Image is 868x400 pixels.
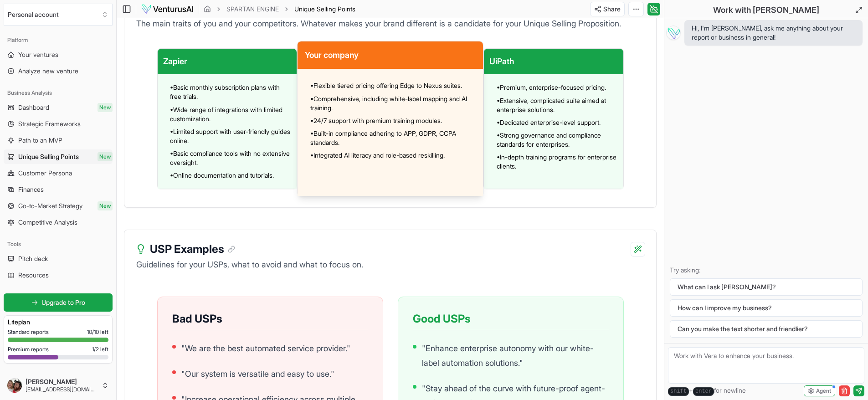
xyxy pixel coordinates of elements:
span: + for newline [668,386,746,396]
h3: Lite plan [8,318,108,327]
a: Upgrade to Pro [4,293,113,312]
button: Select an organization [4,4,113,26]
button: What can I ask [PERSON_NAME]? [670,278,863,296]
p: " Enhance enterprise autonomy with our white-label automation solutions. " [422,341,609,370]
h3: Good USPs [413,312,609,330]
a: Resources [4,268,113,282]
a: Analyze new venture [4,64,113,78]
p: Guidelines for your USPs, what to avoid and what to focus on. [135,258,645,271]
img: ACg8ocJzqO4wl-o1nPtdF6Wq4cn5TfPfCwlsjxsrAz83WavB0GuvUlA=s96-c [7,378,22,393]
span: • Dedicated enterprise-level support. [497,118,601,127]
a: Finances [4,182,113,197]
span: Go-to-Market Strategy [18,201,82,210]
span: • Wide range of integrations with limited customization. [170,105,293,123]
a: Your ventures [4,47,113,62]
span: • Comprehensive, including white-label mapping and AI training. [310,94,476,113]
span: Your ventures [18,50,58,59]
a: Competitive Analysis [4,215,113,230]
p: Try asking: [670,266,863,275]
img: Vera [666,26,681,40]
span: • Flexible tiered pricing offering Edge to Nexus suites. [310,81,462,90]
button: [PERSON_NAME][EMAIL_ADDRESS][DOMAIN_NAME] [4,374,113,396]
span: Standard reports [8,328,49,336]
span: New [98,103,113,112]
span: [EMAIL_ADDRESS][DOMAIN_NAME] [26,386,98,393]
span: Resources [18,271,49,280]
span: Strategic Frameworks [18,119,81,128]
button: Share [590,2,625,16]
a: SPARTAN ENGINE [226,5,279,14]
span: Share [603,5,621,14]
span: • Online documentation and tutorials. [170,171,274,180]
span: [PERSON_NAME] [26,378,98,386]
span: • Built-in compliance adhering to APP, GDPR, CCPA standards. [310,129,476,147]
a: DashboardNew [4,100,113,115]
h3: USP Examples [150,241,235,257]
a: Unique Selling PointsNew [4,149,113,164]
span: • Limited support with user-friendly guides online. [170,127,293,145]
span: Premium reports [8,346,49,353]
span: Agent [816,387,831,395]
p: " Our system is versatile and easy to use. " [181,367,334,381]
span: Finances [18,185,44,194]
span: Analyze new venture [18,67,78,76]
h2: Work with [PERSON_NAME] [713,4,819,16]
span: • Strong governance and compliance standards for enterprises. [497,131,619,149]
span: • Basic compliance tools with no extensive oversight. [170,149,293,167]
span: Unique Selling Points [294,5,355,14]
div: Zapier [158,49,297,74]
span: New [98,152,113,161]
h3: Bad USPs [172,312,368,330]
span: Upgrade to Pro [41,298,85,307]
a: Pitch deck [4,251,113,266]
span: New [98,201,113,210]
span: • Basic monthly subscription plans with free trials. [170,83,293,101]
span: 1 / 2 left [92,346,108,353]
div: Business Analysis [4,86,113,100]
span: • In-depth training programs for enterprise clients. [497,153,619,171]
kbd: enter [693,387,714,396]
nav: breadcrumb [204,5,355,14]
div: Your company [298,41,483,69]
a: Customer Persona [4,166,113,180]
span: Competitive Analysis [18,218,77,227]
span: Hi, I'm [PERSON_NAME], ask me anything about your report or business in general! [692,24,855,42]
span: Path to an MVP [18,136,62,145]
img: logo [141,4,194,15]
span: Customer Persona [18,169,72,178]
span: • Premium, enterprise-focused pricing. [497,83,606,92]
span: 10 / 10 left [87,328,108,336]
span: Unique Selling Points [18,152,79,161]
a: Path to an MVP [4,133,113,148]
p: " We are the best automated service provider. " [181,341,350,356]
span: • Extensive, complicated suite aimed at enterprise solutions. [497,96,619,114]
button: Agent [804,385,835,396]
span: Pitch deck [18,254,48,263]
button: Can you make the text shorter and friendlier? [670,320,863,338]
span: • Integrated AI literacy and role-based reskilling. [310,151,445,160]
button: How can I improve my business? [670,299,863,317]
a: Strategic Frameworks [4,117,113,131]
kbd: shift [668,387,689,396]
span: Unique Selling Points [294,5,355,13]
div: Tools [4,237,113,251]
div: UiPath [484,49,623,74]
a: Go-to-Market StrategyNew [4,199,113,213]
div: Platform [4,33,113,47]
p: The main traits of you and your competitors. Whatever makes your brand different is a candidate f... [135,17,645,30]
span: • 24/7 support with premium training modules. [310,116,442,125]
span: Dashboard [18,103,49,112]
